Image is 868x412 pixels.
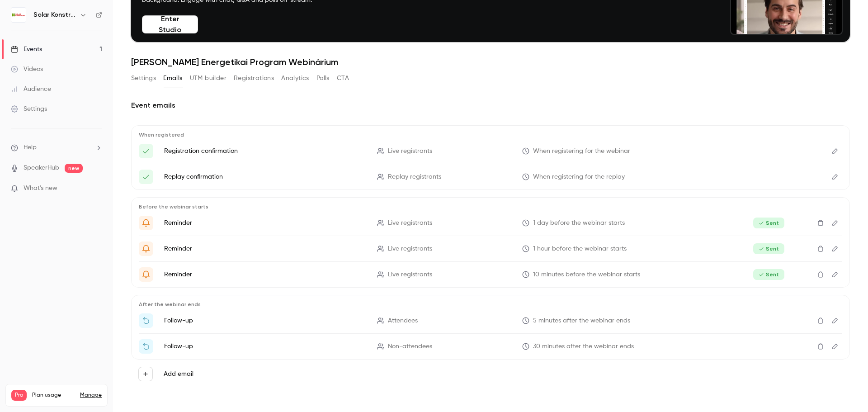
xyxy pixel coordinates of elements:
span: Live registrants [388,147,432,156]
p: After the webinar ends [139,301,842,308]
button: Edit [828,339,842,354]
div: Events [11,45,42,54]
button: Delete [813,216,828,230]
p: Follow-up [164,342,366,351]
span: Sent [753,218,784,228]
button: Edit [828,267,842,282]
p: Reminder [164,270,366,279]
button: Delete [813,313,828,328]
button: Delete [813,339,828,354]
span: Live registrants [388,218,432,228]
p: Registration confirmation [164,147,366,156]
a: Manage [80,392,102,399]
div: Audience [11,85,51,94]
h1: [PERSON_NAME] Energetikai Program Webinárium [131,57,850,67]
li: Jedlik Ányos Webinárium - 10 perc múlva kezdünk! [139,267,842,282]
span: Live registrants [388,270,432,279]
li: Watch the replay of {{ event_name }} [139,339,842,354]
button: UTM builder [190,71,226,85]
a: SpeakerHub [24,163,59,173]
span: Replay registrants [388,172,441,182]
label: Add email [164,369,193,379]
span: 1 hour before the webinar starts [533,244,627,254]
span: Pro [11,390,27,401]
div: Videos [11,65,43,74]
button: CTA [337,71,349,85]
li: {{ event_name }} Holnap 9:00-kor kezdődik! [139,216,842,230]
button: Edit [828,242,842,256]
button: Edit [828,170,842,184]
p: Before the webinar starts [139,203,842,210]
button: Settings [131,71,156,85]
button: Edit [828,216,842,230]
button: Polls [316,71,330,85]
li: Időpontfoglalás kizárólag a Webinár résztvevőknek [139,313,842,328]
span: 30 minutes after the webinar ends [533,342,634,351]
span: 10 minutes before the webinar starts [533,270,640,279]
h6: Solar Konstrukt Kft. [33,10,76,19]
img: Solar Konstrukt Kft. [11,8,26,22]
span: Help [24,143,37,152]
p: Follow-up [164,316,366,325]
button: Enter Studio [142,15,198,33]
button: Emails [163,71,182,85]
span: What's new [24,184,57,193]
button: Delete [813,267,828,282]
li: {{ event_name }} visszanézhető! [139,170,842,184]
span: Plan usage [32,392,75,399]
li: Sikeres Regisztráció - Jedlik Ányos Energiatároló Program Webinárium [139,144,842,158]
p: Reminder [164,218,366,227]
p: Replay confirmation [164,172,366,181]
span: Live registrants [388,244,432,254]
button: Edit [828,313,842,328]
span: When registering for the replay [533,172,625,182]
span: When registering for the webinar [533,147,630,156]
h2: Event emails [131,100,850,111]
p: Reminder [164,244,366,253]
button: Analytics [281,71,309,85]
li: Jedlik Ányos Webinárium - 1 óra múlva kezdünk! [139,242,842,256]
span: Sent [753,243,784,254]
li: help-dropdown-opener [11,143,102,152]
span: 1 day before the webinar starts [533,218,625,228]
button: Edit [828,144,842,158]
button: Delete [813,242,828,256]
p: When registered [139,131,842,138]
span: Non-attendees [388,342,432,351]
span: 5 minutes after the webinar ends [533,316,630,326]
span: Attendees [388,316,418,326]
span: new [65,164,83,173]
div: Settings [11,104,47,114]
button: Registrations [234,71,274,85]
span: Sent [753,269,784,280]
